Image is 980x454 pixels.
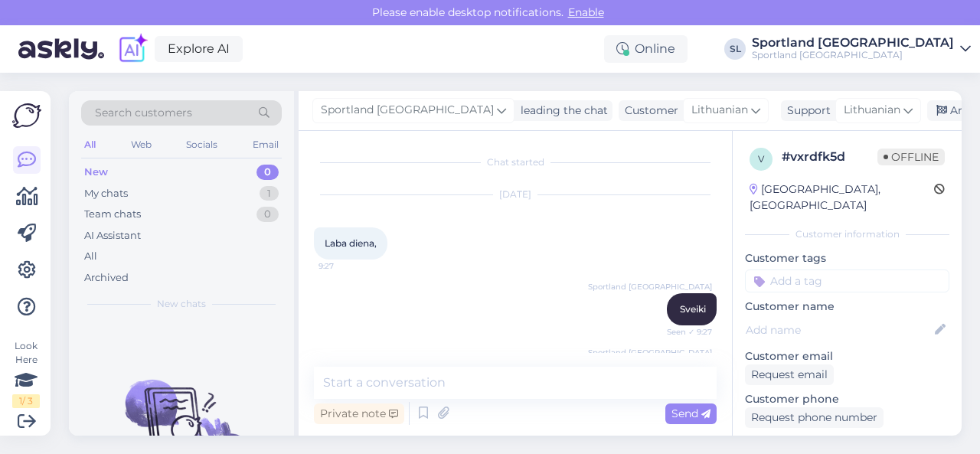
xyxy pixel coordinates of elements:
[758,153,764,165] span: v
[745,364,834,385] div: Request email
[588,281,712,292] span: Sportland [GEOGRAPHIC_DATA]
[314,188,717,201] div: [DATE]
[81,135,99,155] div: All
[256,207,279,222] div: 0
[95,105,192,121] span: Search customers
[745,269,949,292] input: Add a tag
[84,270,129,286] div: Archived
[514,103,608,119] div: leading the chat
[680,303,706,315] span: Sveiki
[250,135,282,155] div: Email
[325,237,377,249] span: Laba diena,
[724,38,746,60] div: SL
[84,249,97,264] div: All
[116,33,149,65] img: explore-ai
[619,103,678,119] div: Customer
[745,348,949,364] p: Customer email
[745,250,949,266] p: Customer tags
[155,36,243,62] a: Explore AI
[260,186,279,201] div: 1
[314,403,404,424] div: Private note
[745,299,949,315] p: Customer name
[314,155,717,169] div: Chat started
[750,181,934,214] div: [GEOGRAPHIC_DATA], [GEOGRAPHIC_DATA]
[588,347,712,358] span: Sportland [GEOGRAPHIC_DATA]
[183,135,220,155] div: Socials
[157,297,206,311] span: New chats
[745,434,949,450] p: Visited pages
[746,322,932,338] input: Add name
[84,186,128,201] div: My chats
[256,165,279,180] div: 0
[745,227,949,241] div: Customer information
[563,5,609,19] span: Enable
[12,339,40,408] div: Look Here
[671,407,710,420] span: Send
[752,49,954,61] div: Sportland [GEOGRAPHIC_DATA]
[844,102,900,119] span: Lithuanian
[84,165,108,180] div: New
[84,228,141,243] div: AI Assistant
[781,103,831,119] div: Support
[318,260,376,272] span: 9:27
[752,37,971,61] a: Sportland [GEOGRAPHIC_DATA]Sportland [GEOGRAPHIC_DATA]
[12,394,40,408] div: 1 / 3
[84,207,141,222] div: Team chats
[745,407,884,428] div: Request phone number
[782,148,877,166] div: # vxrdfk5d
[655,326,712,338] span: Seen ✓ 9:27
[12,103,41,128] img: Askly Logo
[877,149,945,165] span: Offline
[321,102,494,119] span: Sportland [GEOGRAPHIC_DATA]
[745,391,949,407] p: Customer phone
[691,102,748,119] span: Lithuanian
[752,37,954,49] div: Sportland [GEOGRAPHIC_DATA]
[128,135,155,155] div: Web
[604,35,688,63] div: Online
